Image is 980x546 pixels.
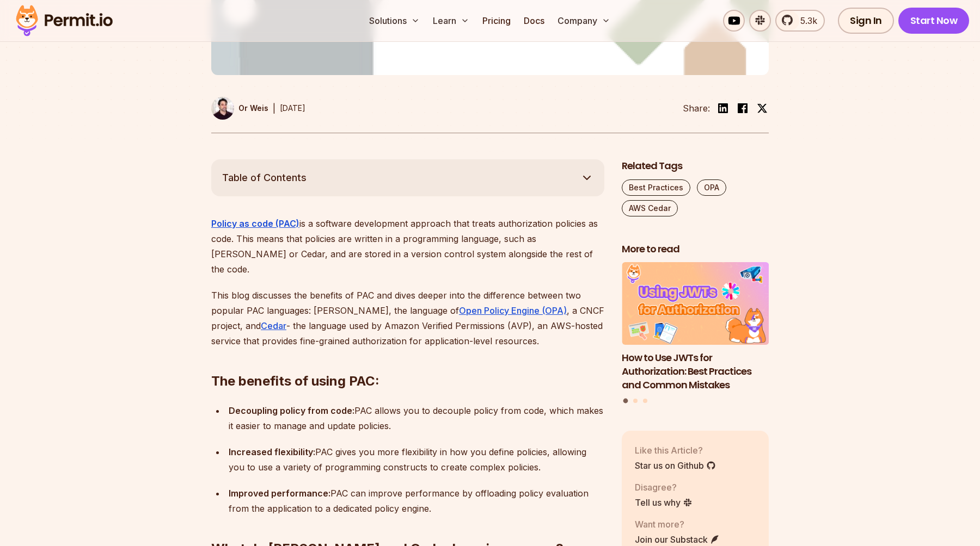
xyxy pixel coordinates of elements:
img: How to Use JWTs for Authorization: Best Practices and Common Mistakes [622,262,769,345]
p: Disagree? [635,481,693,494]
img: facebook [736,102,749,115]
button: Go to slide 3 [643,399,647,403]
img: twitter [757,103,768,114]
h2: The benefits of using PAC: [211,329,604,390]
li: 1 of 3 [622,262,769,392]
p: PAC gives you more flexibility in how you define policies, allowing you to use a variety of progr... [229,444,604,475]
strong: Decoupling policy from code: [229,405,354,416]
button: Learn [428,10,474,32]
strong: Increased flexibility: [229,446,315,457]
h2: Related Tags [622,159,769,173]
button: Table of Contents [211,159,604,196]
p: This blog discusses the benefits of PAC and dives deeper into the difference between two popular ... [211,288,604,349]
a: Sign In [838,8,894,34]
a: Pricing [478,10,515,32]
a: Best Practices [622,179,690,196]
span: 5.3k [794,14,817,27]
li: Share: [683,102,710,115]
a: Or Weis [211,97,268,120]
a: How to Use JWTs for Authorization: Best Practices and Common MistakesHow to Use JWTs for Authoriz... [622,262,769,392]
a: Star us on Github [635,459,716,472]
a: Tell us why [635,496,693,509]
time: [DATE] [280,103,305,113]
p: Want more? [635,518,720,531]
a: Cedar [261,320,286,331]
a: Docs [519,10,549,32]
a: Open Policy Engine (OPA) [459,305,567,316]
button: Company [553,10,615,32]
p: PAC can improve performance by offloading policy evaluation from the application to a dedicated p... [229,486,604,516]
img: linkedin [716,102,730,115]
button: Solutions [365,10,424,32]
div: | [273,102,275,115]
a: AWS Cedar [622,200,678,216]
p: PAC allows you to decouple policy from code, which makes it easier to manage and update policies. [229,403,604,433]
h2: More to read [622,243,769,256]
strong: Improved performance: [229,488,330,499]
a: OPA [697,179,726,196]
img: Permit logo [11,2,118,39]
a: Policy as code (PAC) [211,218,299,229]
h3: How to Use JWTs for Authorization: Best Practices and Common Mistakes [622,351,769,392]
p: Like this Article? [635,444,716,457]
p: is a software development approach that treats authorization policies as code. This means that po... [211,216,604,277]
button: Go to slide 1 [623,399,628,404]
button: Go to slide 2 [633,399,638,403]
p: Or Weis [238,103,268,114]
div: Posts [622,262,769,405]
a: Join our Substack [635,533,720,546]
img: Or Weis [211,97,234,120]
a: Start Now [898,8,970,34]
span: Table of Contents [222,170,307,185]
a: 5.3k [775,10,825,32]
